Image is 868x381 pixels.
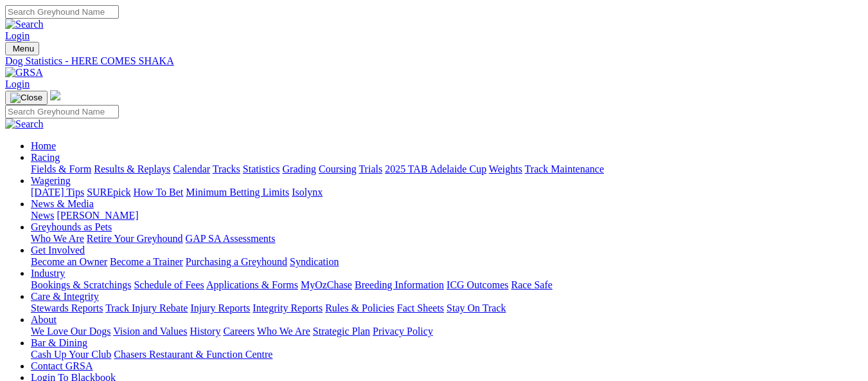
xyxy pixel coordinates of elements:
a: Grading [283,163,316,174]
a: GAP SA Assessments [186,233,276,244]
a: Statistics [243,163,280,174]
a: ICG Outcomes [447,279,508,290]
a: Wagering [31,175,71,186]
a: Fields & Form [31,163,91,174]
a: Schedule of Fees [134,279,204,290]
input: Search [5,5,119,19]
a: Track Maintenance [525,163,604,174]
a: Bar & Dining [31,337,87,348]
div: Greyhounds as Pets [31,233,863,245]
div: Care & Integrity [31,302,863,314]
a: Integrity Reports [252,302,323,313]
a: News [31,210,54,221]
a: Contact GRSA [31,360,93,371]
a: Rules & Policies [325,302,394,313]
a: Trials [359,163,382,174]
img: Search [5,19,44,30]
a: History [190,326,220,337]
a: Get Involved [31,245,85,256]
a: SUREpick [87,187,130,198]
a: Tracks [213,163,240,174]
a: Who We Are [31,233,84,244]
a: 2025 TAB Adelaide Cup [385,163,486,174]
a: Injury Reports [190,302,250,313]
a: Care & Integrity [31,291,99,302]
div: Racing [31,163,863,175]
div: Wagering [31,187,863,198]
a: Home [31,140,56,151]
a: Breeding Information [355,279,444,290]
div: Industry [31,279,863,291]
a: News & Media [31,198,94,209]
a: [PERSON_NAME] [57,210,138,221]
a: Retire Your Greyhound [87,233,183,244]
a: Isolynx [292,187,323,198]
a: Race Safe [511,279,552,290]
a: MyOzChase [301,279,352,290]
a: Syndication [290,256,339,267]
a: Privacy Policy [373,326,433,337]
a: Stewards Reports [31,302,103,313]
a: Bookings & Scratchings [31,279,131,290]
div: Get Involved [31,256,863,268]
div: News & Media [31,210,863,221]
button: Toggle navigation [5,91,48,105]
a: Minimum Betting Limits [186,187,289,198]
a: Applications & Forms [206,279,298,290]
a: Dog Statistics - HERE COMES SHAKA [5,55,863,67]
button: Toggle navigation [5,42,39,55]
a: Weights [489,163,522,174]
a: Vision and Values [113,326,187,337]
a: Purchasing a Greyhound [186,256,287,267]
a: Login [5,79,30,89]
img: Search [5,118,44,130]
img: Close [10,93,42,103]
img: GRSA [5,67,43,79]
a: Who We Are [257,326,310,337]
a: Login [5,30,30,41]
a: Fact Sheets [397,302,444,313]
a: Industry [31,268,65,279]
a: Chasers Restaurant & Function Centre [114,349,272,360]
a: Strategic Plan [313,326,370,337]
a: Cash Up Your Club [31,349,111,360]
a: Greyhounds as Pets [31,221,112,232]
a: Stay On Track [447,302,506,313]
input: Search [5,105,119,118]
span: Menu [13,44,34,53]
img: logo-grsa-white.png [50,90,60,100]
a: About [31,314,57,325]
div: Bar & Dining [31,349,863,360]
a: Results & Replays [94,163,170,174]
a: Coursing [319,163,357,174]
a: Become an Owner [31,256,107,267]
a: How To Bet [134,187,184,198]
div: About [31,326,863,337]
a: Become a Trainer [110,256,183,267]
a: We Love Our Dogs [31,326,111,337]
a: [DATE] Tips [31,187,84,198]
a: Racing [31,152,60,163]
a: Calendar [173,163,210,174]
a: Careers [223,326,254,337]
a: Track Injury Rebate [105,302,188,313]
